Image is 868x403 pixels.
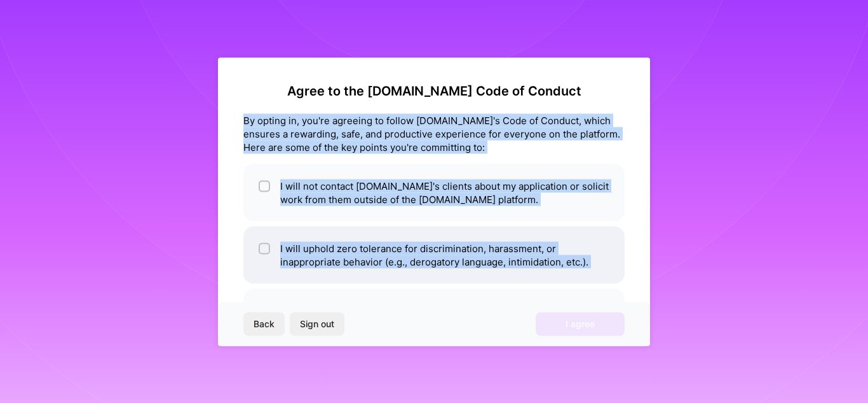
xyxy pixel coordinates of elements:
div: By opting in, you're agreeing to follow [DOMAIN_NAME]'s Code of Conduct, which ensures a rewardin... [243,113,625,153]
li: I will uphold zero tolerance for discrimination, harassment, or inappropriate behavior (e.g., der... [243,226,625,283]
span: Back [254,318,275,330]
li: I will declare my actual, physical location on my profile. [243,288,625,332]
h2: Agree to the [DOMAIN_NAME] Code of Conduct [243,83,625,98]
button: Sign out [290,313,344,336]
button: Back [243,313,285,336]
li: I will not contact [DOMAIN_NAME]'s clients about my application or solicit work from them outside... [243,164,625,221]
span: Sign out [300,318,334,330]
